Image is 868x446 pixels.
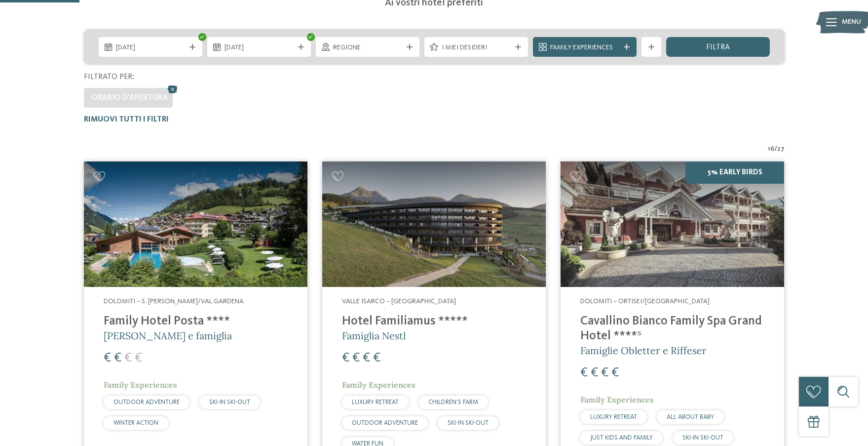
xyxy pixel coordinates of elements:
[342,298,456,305] span: Valle Isarco – [GEOGRAPHIC_DATA]
[580,314,764,344] h4: Cavallino Bianco Family Spa Grand Hotel ****ˢ
[442,43,511,53] span: I miei desideri
[135,352,142,365] span: €
[590,414,637,420] span: LUXURY RETREAT
[113,420,158,426] span: WINTER ACTION
[104,314,288,329] h4: Family Hotel Posta ****
[580,366,588,379] span: €
[333,43,402,53] span: Regione
[682,435,723,441] span: SKI-IN SKI-OUT
[777,144,785,154] span: 27
[667,414,714,420] span: ALL ABOUT BABY
[342,329,406,342] span: Famiglia Nestl
[116,43,185,53] span: [DATE]
[363,352,370,365] span: €
[591,366,598,379] span: €
[580,344,707,357] span: Famiglie Obletter e Riffeser
[611,366,619,379] span: €
[113,399,180,405] span: OUTDOOR ADVENTURE
[706,43,730,51] span: filtra
[104,380,177,390] span: Family Experiences
[124,352,132,365] span: €
[550,43,619,53] span: Family Experiences
[104,352,111,365] span: €
[114,352,121,365] span: €
[104,298,244,305] span: Dolomiti – S. [PERSON_NAME]/Val Gardena
[428,399,478,405] span: CHILDREN’S FARM
[448,420,489,426] span: SKI-IN SKI-OUT
[352,420,418,426] span: OUTDOOR ADVENTURE
[91,94,168,102] span: Orario d'apertura
[322,162,546,287] img: Cercate un hotel per famiglie? Qui troverete solo i migliori!
[580,395,654,405] span: Family Experiences
[342,380,415,390] span: Family Experiences
[84,73,134,81] span: Filtrato per:
[561,162,784,287] img: Family Spa Grand Hotel Cavallino Bianco ****ˢ
[590,435,653,441] span: JUST KIDS AND FAMILY
[373,352,380,365] span: €
[209,399,250,405] span: SKI-IN SKI-OUT
[225,43,294,53] span: [DATE]
[601,366,608,379] span: €
[342,352,349,365] span: €
[84,162,307,287] img: Cercate un hotel per famiglie? Qui troverete solo i migliori!
[580,298,710,305] span: Dolomiti – Ortisei/[GEOGRAPHIC_DATA]
[768,144,774,154] span: 16
[84,116,169,123] span: Rimuovi tutti i filtri
[352,352,360,365] span: €
[104,329,232,342] span: [PERSON_NAME] e famiglia
[352,399,399,405] span: LUXURY RETREAT
[774,144,777,154] span: /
